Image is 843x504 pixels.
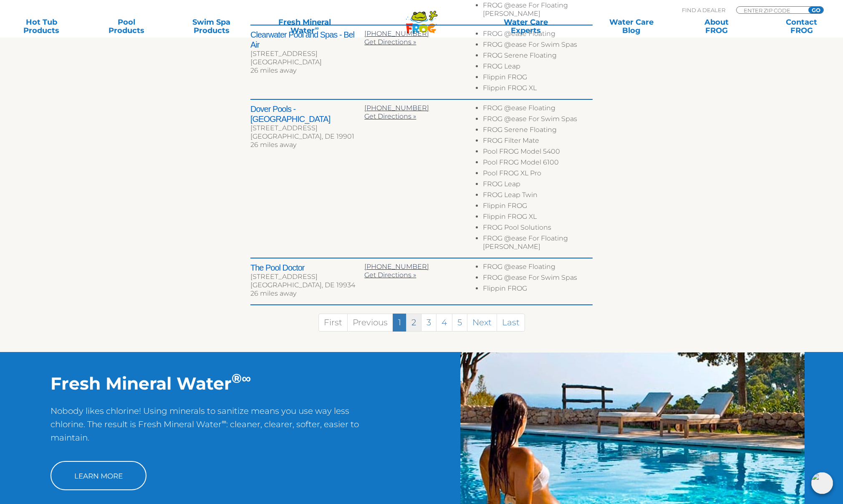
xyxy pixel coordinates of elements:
li: FROG Filter Mate [483,137,593,147]
li: Pool FROG Model 6100 [483,158,593,169]
a: 3 [421,314,437,332]
li: FROG Pool Solutions [483,223,593,234]
li: FROG @ease For Swim Spas [483,41,593,51]
li: FROG Serene Floating [483,51,593,62]
li: FROG @ease Floating [483,30,593,41]
div: [STREET_ADDRESS] [250,124,364,132]
div: [GEOGRAPHIC_DATA] [250,58,364,66]
sup: ∞ [222,418,226,425]
a: [PHONE_NUMBER] [364,263,429,271]
a: 2 [406,314,421,332]
li: FROG @ease Floating [483,263,593,274]
li: FROG @ease For Floating [PERSON_NAME] [483,1,593,20]
a: Get Directions » [364,112,416,120]
h2: Clearwater Pool and Spas - Bel Air [250,30,364,50]
p: Nobody likes chlorine! Using minerals to sanitize means you use way less chlorine. The result is ... [50,404,371,453]
li: FROG @ease For Swim Spas [483,115,593,126]
a: Learn More [50,461,146,490]
a: [PHONE_NUMBER] [364,104,429,112]
li: Flippin FROG [483,73,593,84]
a: Last [497,314,525,332]
li: FROG @ease For Floating [PERSON_NAME] [483,234,593,253]
div: [STREET_ADDRESS] [250,50,364,58]
a: PoolProducts [93,18,159,35]
span: 26 miles away [250,66,296,74]
span: 26 miles away [250,141,296,149]
sup: ® [232,370,242,386]
h2: The Pool Doctor [250,263,364,273]
h2: Fresh Mineral Water [50,373,371,394]
a: ContactFROG [769,18,835,35]
a: AboutFROG [684,18,750,35]
div: [STREET_ADDRESS] [250,273,364,281]
li: Flippin FROG XL [483,84,593,95]
li: FROG @ease For Swim Spas [483,274,593,284]
p: Find A Dealer [682,6,725,14]
a: Swim SpaProducts [178,18,244,35]
li: Flippin FROG [483,284,593,295]
li: Pool FROG XL Pro [483,169,593,180]
h2: Dover Pools - [GEOGRAPHIC_DATA] [250,104,364,124]
a: Next [467,314,497,332]
div: [GEOGRAPHIC_DATA], DE 19934 [250,281,364,289]
input: Zip Code Form [743,7,799,14]
li: Pool FROG Model 5400 [483,147,593,158]
li: FROG Leap [483,180,593,191]
li: FROG Leap [483,62,593,73]
a: Hot TubProducts [8,18,74,35]
li: FROG Serene Floating [483,126,593,137]
sup: ∞ [242,370,251,386]
a: [PHONE_NUMBER] [364,30,429,38]
li: FROG Leap Twin [483,191,593,202]
a: Previous [347,314,393,332]
li: FROG @ease Floating [483,104,593,115]
a: Get Directions » [364,38,416,46]
li: Flippin FROG XL [483,213,593,223]
a: 1 [393,314,406,332]
span: 26 miles away [250,289,296,297]
li: Flippin FROG [483,202,593,213]
a: Get Directions » [364,271,416,279]
input: GO [808,7,823,13]
div: [GEOGRAPHIC_DATA], DE 19901 [250,132,364,141]
a: Water CareBlog [598,18,664,35]
a: First [318,314,348,332]
img: openIcon [811,472,833,494]
a: 5 [452,314,467,332]
a: 4 [436,314,452,332]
